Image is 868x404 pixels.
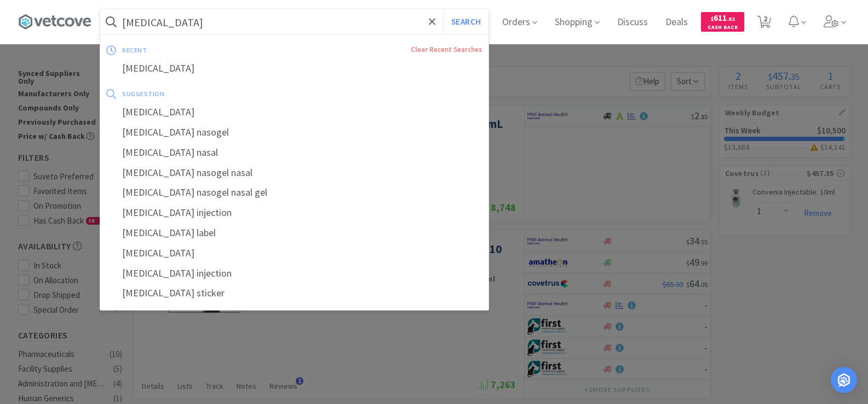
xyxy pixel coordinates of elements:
a: $611.82Cash Back [701,7,744,37]
div: Open Intercom Messenger [831,367,857,393]
div: [MEDICAL_DATA] injection [100,203,488,223]
a: Discuss [613,17,652,27]
div: [MEDICAL_DATA] [100,58,488,79]
div: [MEDICAL_DATA] nasogel nasal [100,163,488,183]
span: . 82 [727,15,735,22]
div: [MEDICAL_DATA] nasogel [100,122,488,143]
a: 2 [753,19,775,28]
a: Deals [661,17,692,27]
div: [MEDICAL_DATA] nasogel nasal gel [100,183,488,203]
div: suggestion [122,85,323,102]
div: [MEDICAL_DATA] [100,243,488,264]
button: Search [443,9,488,34]
span: $ [711,15,714,22]
div: [MEDICAL_DATA] nasal [100,143,488,163]
a: Clear Recent Searches [411,45,482,54]
div: [MEDICAL_DATA] [100,102,488,122]
span: 611 [711,13,735,23]
input: Search by item, sku, manufacturer, ingredient, size... [100,9,488,34]
div: [MEDICAL_DATA] injection [100,264,488,284]
span: Cash Back [708,25,738,32]
div: [MEDICAL_DATA] label [100,223,488,243]
div: recent [122,42,279,58]
div: [MEDICAL_DATA] sticker [100,283,488,303]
